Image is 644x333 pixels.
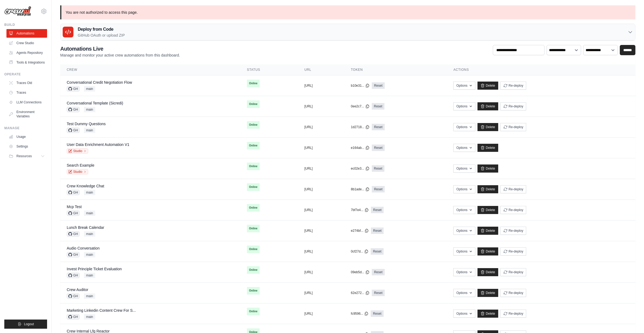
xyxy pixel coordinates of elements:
a: Reset [372,145,384,151]
a: Reset [372,165,384,172]
span: GH [67,86,80,92]
a: Reset [372,82,384,89]
a: Crew Knowledge Chat [67,184,104,188]
a: Delete [477,144,498,152]
span: GH [67,273,80,278]
span: Online [247,287,260,295]
button: 7bf7e4... [351,208,369,212]
span: Online [247,225,260,232]
th: Actions [447,64,635,75]
a: Mcp Test [67,205,82,209]
button: b10e31... [351,83,370,88]
button: 09eb5d... [351,270,370,274]
button: 0cf27d... [351,249,369,254]
th: Token [344,64,447,75]
a: Studio [67,148,88,154]
span: main [84,86,95,92]
th: URL [298,64,344,75]
span: Online [247,266,260,274]
a: Conversational Template (Sicredi) [67,101,123,105]
div: Build [4,23,47,27]
span: main [84,293,95,299]
a: Traces [6,88,47,97]
button: Resources [6,152,47,160]
span: main [84,273,95,278]
a: Lunch Break Calendar [67,225,104,230]
span: GH [67,314,80,320]
button: 8b1ade... [351,187,370,191]
img: Logo [4,6,31,16]
a: Test Dummy Questions [67,122,106,126]
span: main [84,231,95,237]
a: Delete [477,206,498,214]
div: Operate [4,72,47,76]
a: Delete [477,310,498,318]
button: Options [453,268,475,276]
a: Reset [371,310,383,317]
a: Conversational Credit Negotiation Flow [67,80,132,85]
span: Online [247,246,260,253]
a: Reset [372,124,384,130]
a: Invest Principle Ticket Evaluation [67,267,122,271]
button: Re-deploy [500,289,526,297]
span: main [84,107,95,112]
button: Re-deploy [500,268,526,276]
a: LLM Connections [6,98,47,107]
span: Online [247,308,260,315]
button: e274bf... [351,229,369,233]
button: Options [453,82,475,90]
h2: Automations Live [60,45,180,52]
a: Marketing Linkedin Content Crew For S... [67,308,136,313]
a: Crew Studio [6,39,47,47]
th: Crew [60,64,240,75]
a: Search Example [67,163,94,167]
a: Traces Old [6,79,47,87]
span: GH [67,128,80,133]
a: Reset [371,248,383,255]
a: Reset [371,227,384,234]
span: Online [247,142,260,149]
button: Re-deploy [500,123,526,131]
button: Logout [4,320,47,329]
div: Manage [4,126,47,130]
a: Delete [477,289,498,297]
a: Delete [477,82,498,90]
span: Online [247,183,260,191]
span: Logout [24,322,34,326]
a: Agents Repository [6,48,47,57]
a: Delete [477,164,498,173]
span: GH [67,231,80,237]
button: Re-deploy [500,247,526,255]
button: Options [453,164,475,173]
a: Reset [372,103,384,110]
a: Delete [477,102,498,110]
a: Delete [477,185,498,193]
button: 62e272... [351,291,370,295]
button: Re-deploy [500,206,526,214]
span: main [84,190,95,195]
span: GH [67,107,80,112]
a: Tools & Integrations [6,58,47,67]
a: Reset [372,186,384,192]
span: GH [67,293,80,299]
span: GH [67,252,80,257]
button: ec02e3... [351,166,369,171]
span: Online [247,100,260,108]
button: e164ab... [351,146,370,150]
span: Online [247,163,260,170]
span: Online [247,204,260,212]
a: Delete [477,227,498,235]
button: Options [453,227,475,235]
a: Reset [371,207,384,213]
button: Options [453,247,475,255]
span: Online [247,80,260,87]
span: Resources [16,154,32,158]
button: 1d2718... [351,125,370,129]
button: Re-deploy [500,82,526,90]
button: Options [453,185,475,193]
a: Delete [477,268,498,276]
a: Studio [67,169,88,174]
a: Crew Auditor [67,288,88,292]
a: Environment Variables [6,108,47,121]
button: Options [453,310,475,318]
